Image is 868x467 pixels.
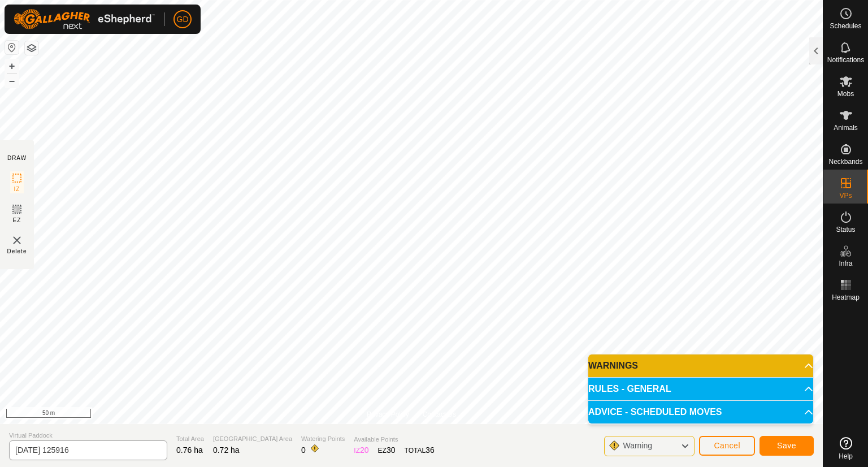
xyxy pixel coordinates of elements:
[423,409,456,420] a: Contact Us
[777,441,796,450] span: Save
[301,434,345,444] span: Watering Points
[14,9,155,29] img: Gallagher Logo
[623,441,652,450] span: Warning
[699,436,755,456] button: Cancel
[823,433,868,464] a: Help
[14,185,20,193] span: IZ
[354,444,368,456] div: IZ
[387,446,396,455] span: 30
[830,23,861,29] span: Schedules
[25,41,38,55] button: Map Layers
[837,90,854,97] span: Mobs
[588,401,813,423] p-accordion-header: ADVICE - SCHEDULED MOVES
[839,453,853,460] span: Help
[588,354,813,377] p-accordion-header: WARNINGS
[5,59,19,73] button: +
[832,294,860,301] span: Heatmap
[9,431,167,440] span: Virtual Paddock
[7,154,27,162] div: DRAW
[834,124,858,131] span: Animals
[176,446,203,455] span: 0.76 ha
[13,216,21,224] span: EZ
[5,41,19,54] button: Reset Map
[827,57,864,63] span: Notifications
[839,260,852,267] span: Infra
[10,233,24,247] img: VP
[301,446,306,455] span: 0
[426,446,435,455] span: 36
[177,14,189,25] span: GD
[836,226,855,233] span: Status
[176,434,204,444] span: Total Area
[588,361,638,370] span: WARNINGS
[714,441,740,450] span: Cancel
[588,408,722,417] span: ADVICE - SCHEDULED MOVES
[354,435,434,444] span: Available Points
[5,74,19,88] button: –
[588,384,671,394] span: RULES - GENERAL
[759,436,814,456] button: Save
[360,446,369,455] span: 20
[828,158,862,165] span: Neckbands
[7,247,27,256] span: Delete
[367,409,409,420] a: Privacy Policy
[213,434,292,444] span: [GEOGRAPHIC_DATA] Area
[839,192,852,199] span: VPs
[213,446,240,455] span: 0.72 ha
[405,444,435,456] div: TOTAL
[378,444,396,456] div: EZ
[588,378,813,400] p-accordion-header: RULES - GENERAL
